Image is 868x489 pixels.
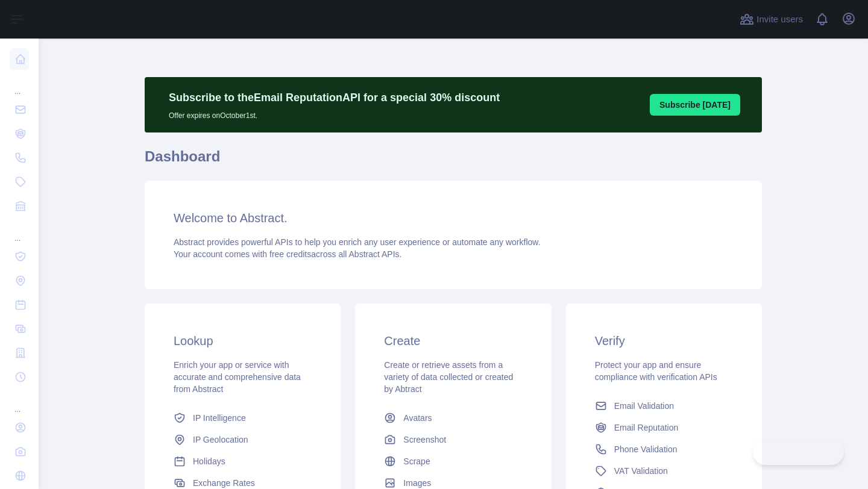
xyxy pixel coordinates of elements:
span: Images [403,477,431,489]
button: Subscribe [DATE] [650,94,740,116]
div: ... [10,390,29,414]
span: Exchange Rates [193,477,255,489]
a: Email Reputation [590,417,738,438]
a: Email Validation [590,395,738,417]
a: IP Geolocation [169,429,316,450]
span: Email Validation [614,400,674,412]
span: IP Geolocation [193,434,248,446]
span: Protect your app and ensure compliance with verification APIs [595,360,717,382]
span: Holidays [193,455,225,467]
a: Holidays [169,450,316,472]
a: Scrape [379,450,527,472]
span: Create or retrieve assets from a variety of data collected or created by Abtract [384,360,513,394]
span: VAT Validation [614,465,668,477]
span: Screenshot [403,434,446,446]
h3: Welcome to Abstract. [174,210,733,226]
span: Phone Validation [614,443,678,455]
p: Offer expires on October 1st. [169,106,500,120]
span: Avatars [403,412,432,424]
h3: Lookup [174,332,312,349]
span: Invite users [756,13,803,26]
h3: Verify [595,332,733,349]
a: VAT Validation [590,460,738,482]
iframe: Toggle Customer Support [753,440,844,465]
div: ... [10,219,29,243]
button: Invite users [737,10,805,29]
a: Avatars [379,407,527,429]
p: Subscribe to the Email Reputation API for a special 30 % discount [169,89,500,106]
span: Your account comes with across all Abstract APIs. [174,249,401,259]
a: Screenshot [379,429,527,450]
h3: Create [384,332,522,349]
h1: Dashboard [145,147,762,176]
span: Email Reputation [614,422,679,434]
span: Scrape [403,455,430,467]
a: Phone Validation [590,438,738,460]
span: IP Intelligence [193,412,246,424]
div: ... [10,72,29,96]
a: IP Intelligence [169,407,316,429]
span: Abstract provides powerful APIs to help you enrich any user experience or automate any workflow. [174,237,541,247]
span: free credits [269,249,311,259]
span: Enrich your app or service with accurate and comprehensive data from Abstract [174,360,301,394]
